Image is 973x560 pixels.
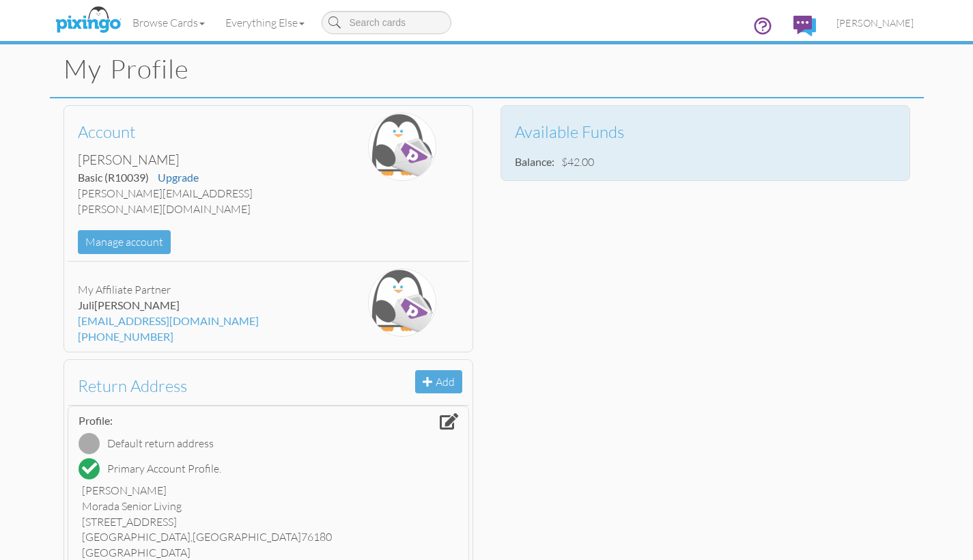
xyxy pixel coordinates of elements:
img: comments.svg [793,16,816,36]
a: Upgrade [158,171,199,184]
input: Search cards [322,11,451,34]
div: My Affiliate Partner [78,282,325,298]
div: [PHONE_NUMBER] [78,329,325,345]
h3: Account [78,123,315,141]
h3: Available Funds [515,123,886,141]
span: (R10039) [104,171,149,184]
a: [PERSON_NAME] [826,5,924,40]
a: Everything Else [215,5,315,40]
a: Browse Cards [122,5,215,40]
div: [PERSON_NAME][EMAIL_ADDRESS][PERSON_NAME][DOMAIN_NAME] [78,186,325,217]
span: Basic [78,171,149,184]
span: [PERSON_NAME] [836,17,914,29]
button: Add [415,370,462,394]
span: [PERSON_NAME] [94,298,180,311]
span: [GEOGRAPHIC_DATA] [193,530,301,544]
div: [GEOGRAPHIC_DATA], 76180 [82,529,455,545]
div: [EMAIL_ADDRESS][DOMAIN_NAME] [78,313,325,329]
h1: My Profile [64,55,924,83]
strong: Balance: [515,155,554,168]
img: pixingo-penguin.png [368,268,436,337]
h3: Return Address [78,377,449,395]
div: Primary Account Profile. [107,461,221,477]
span: Profile: [79,414,113,427]
img: pixingo logo [52,3,124,38]
div: Juli [78,298,325,313]
div: Morada Senior Living [82,499,455,514]
div: [PERSON_NAME] [82,483,455,499]
div: [PERSON_NAME] [78,151,325,169]
div: [STREET_ADDRESS] [82,514,455,530]
td: $42.00 [558,151,597,173]
button: Manage account [78,230,171,254]
img: pixingo-penguin.png [368,113,436,181]
div: Default return address [107,436,214,451]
